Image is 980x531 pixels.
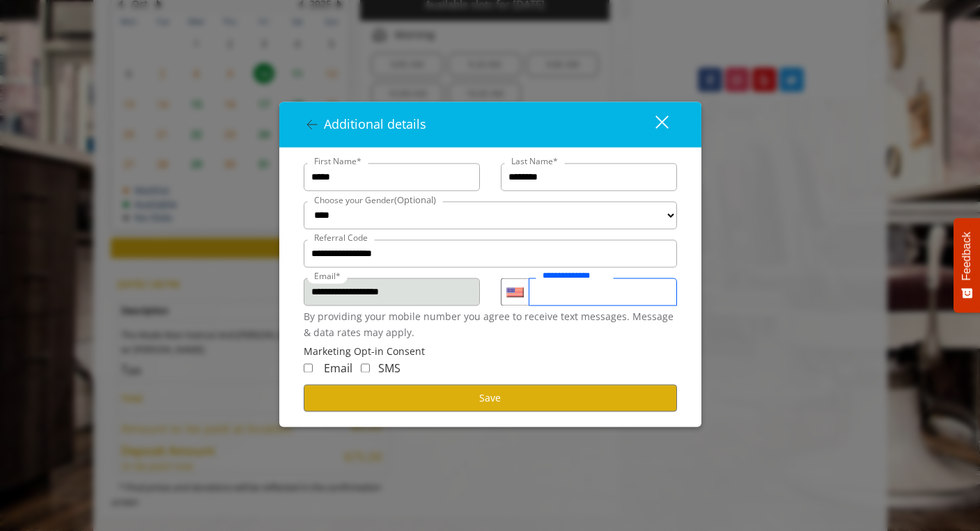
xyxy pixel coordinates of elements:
span: (Optional) [394,194,436,207]
span: Feedback [960,232,973,280]
input: ReferralCode [304,240,677,268]
span: Email [324,360,352,376]
button: Save [304,385,677,412]
label: Choose your Gender [307,193,443,208]
input: Email [304,278,480,306]
select: Choose your Gender [304,202,677,230]
div: Marketing Opt-in Consent [304,344,677,360]
label: Referral Code [307,232,375,245]
span: SMS [378,360,400,376]
label: First Name* [307,155,368,168]
div: close dialog [639,114,667,135]
label: Last Name* [504,155,565,168]
input: Receive Marketing Email [304,363,313,372]
div: Country [501,278,529,306]
button: close dialog [630,111,677,139]
label: Email* [307,270,348,283]
div: By providing your mobile number you agree to receive text messages. Message & data rates may apply. [304,310,677,341]
span: Additional details [324,116,426,133]
input: Receive Marketing SMS [361,363,370,372]
button: Feedback - Show survey [954,218,980,312]
input: FirstName [304,164,480,191]
span: Save [479,391,501,404]
input: Lastname [501,164,677,191]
